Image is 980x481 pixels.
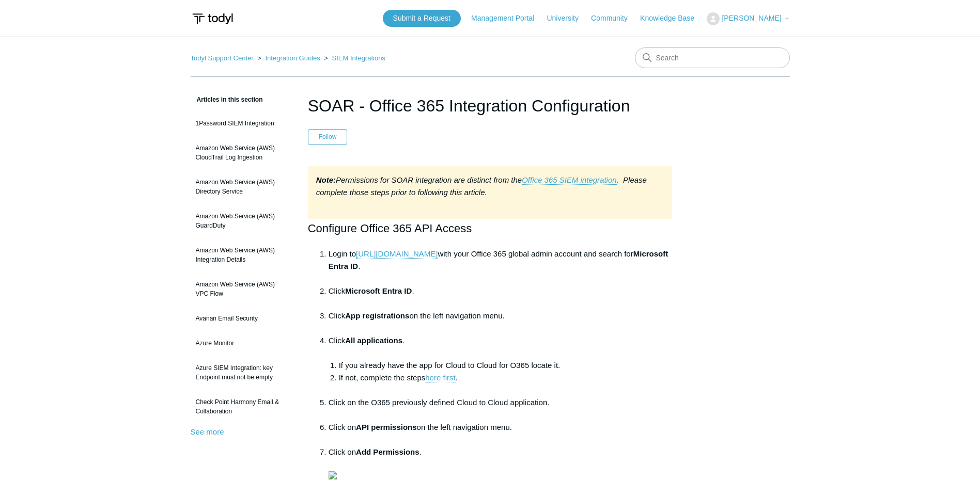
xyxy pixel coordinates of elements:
[345,336,402,345] strong: All applications
[356,447,419,456] strong: Add Permissions
[356,423,417,431] strong: API permissions
[329,310,673,334] li: Click on the left navigation menu.
[191,309,292,328] a: Avanan Email Security
[322,54,385,62] li: SIEM Integrations
[591,13,638,24] a: Community
[635,47,790,68] input: Search
[191,172,292,201] a: Amazon Web Service (AWS) Directory Service
[308,129,348,145] button: Follow Article
[329,334,673,396] li: Click .
[191,392,292,421] a: Check Point Harmony Email & Collaboration
[308,219,673,237] h2: Configure Office 365 API Access
[316,175,647,197] em: Permissions for SOAR integration are distinct from the . Please complete those steps prior to fol...
[191,427,224,436] a: See more
[329,421,673,446] li: Click on on the left navigation menu.
[308,93,673,118] h1: SOAR - Office 365 Integration Configuration
[329,285,673,310] li: Click .
[425,373,455,382] a: here first
[191,138,292,167] a: Amazon Web Service (AWS) CloudTrail Log Ingestion
[640,13,705,24] a: Knowledge Base
[191,54,256,62] li: Todyl Support Center
[339,372,673,396] li: If not, complete the steps .
[329,249,668,270] strong: Microsoft Entra ID
[316,175,336,184] strong: Note:
[191,206,292,235] a: Amazon Web Service (AWS) GuardDuty
[339,359,673,372] li: If you already have the app for Cloud to Cloud for O365 locate it.
[191,114,292,133] a: 1Password SIEM Integration
[191,275,292,303] a: Amazon Web Service (AWS) VPC Flow
[191,358,292,387] a: Azure SIEM Integration: key Endpoint must not be empty
[255,54,322,62] li: Integration Guides
[547,13,588,24] a: University
[191,241,292,269] a: Amazon Web Service (AWS) Integration Details
[329,471,337,479] img: 28485733445395
[329,248,673,285] li: Login to with your Office 365 global admin account and search for .
[345,311,409,320] strong: App registrations
[332,54,385,62] a: SIEM Integrations
[707,12,789,25] button: [PERSON_NAME]
[191,333,292,353] a: Azure Monitor
[522,175,616,185] a: Office 365 SIEM integration
[191,9,235,28] img: Todyl Support Center Help Center home page
[383,10,461,27] a: Submit a Request
[265,54,320,62] a: Integration Guides
[191,96,263,103] span: Articles in this section
[356,249,438,259] a: [URL][DOMAIN_NAME]
[471,13,545,24] a: Management Portal
[345,286,412,295] strong: Microsoft Entra ID
[329,396,673,421] li: Click on the O365 previously defined Cloud to Cloud application.
[191,54,254,62] a: Todyl Support Center
[722,14,781,22] span: [PERSON_NAME]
